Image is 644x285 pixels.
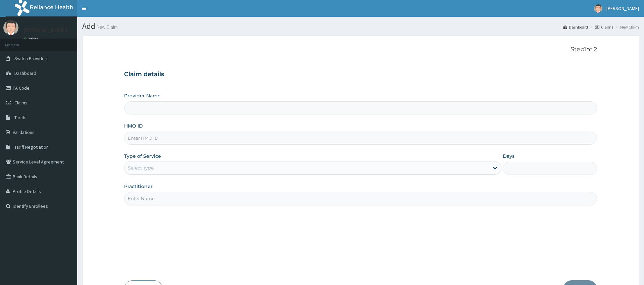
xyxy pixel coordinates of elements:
a: Dashboard [563,24,588,30]
label: Practitioner [124,183,153,190]
h1: Add [82,22,639,31]
h3: Claim details [124,71,597,78]
div: Select type [128,164,154,171]
span: Switch Providers [14,55,49,61]
img: User Image [594,4,602,13]
span: [PERSON_NAME] [606,5,639,11]
p: [PERSON_NAME] [23,27,67,33]
span: Tariffs [14,114,26,121]
input: Enter HMO ID [124,132,597,145]
span: Dashboard [14,70,36,76]
a: Claims [595,24,613,30]
input: Enter Name [124,192,597,205]
img: User Image [3,20,18,35]
span: Claims [14,100,28,106]
span: Tariff Negotiation [14,144,49,150]
a: Online [23,37,40,41]
li: New Claim [614,24,639,30]
label: Provider Name [124,92,161,99]
p: Step 1 of 2 [124,46,597,53]
small: New Claim [95,25,118,30]
label: Type of Service [124,153,161,159]
label: HMO ID [124,123,143,129]
label: Days [503,153,515,159]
